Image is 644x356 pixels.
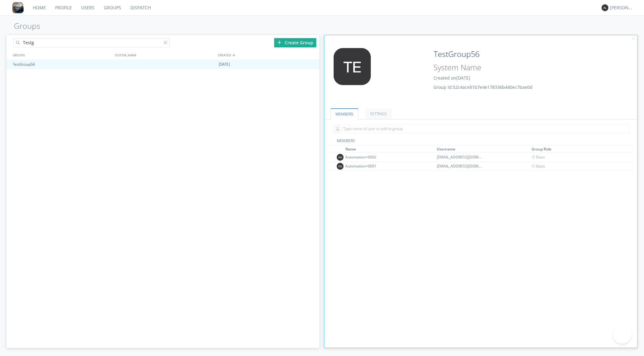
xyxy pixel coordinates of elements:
[337,154,344,161] img: 373638.png
[216,50,319,59] div: CREATED
[365,108,392,119] a: SETTINGS
[456,75,470,81] span: [DATE]
[331,108,358,119] a: MEMBERS
[436,145,531,153] th: Toggle SortBy
[345,154,392,160] div: Automation+0092
[613,325,632,344] iframe: Toggle Customer Support
[345,163,392,169] div: Automation+0091
[433,84,532,90] span: Group Id: 52c4ace81b7e4e178336b440ec7bae0d
[274,38,316,47] div: Create Group
[431,48,531,60] input: Group Name
[433,75,470,81] span: Created on
[337,163,344,170] img: 373638.png
[113,50,216,59] div: SYSTEM_NAME
[631,37,636,41] img: cancel.svg
[344,145,436,153] th: Toggle SortBy
[219,60,230,69] span: [DATE]
[532,163,545,169] span: Basic
[7,60,319,69] a: TestGroup56[DATE]
[277,40,282,45] img: plus.svg
[329,48,375,85] img: 373638.png
[437,163,483,169] div: [EMAIL_ADDRESS][DOMAIN_NAME]
[11,50,112,59] div: GROUPS
[332,124,629,133] input: Type name of user to add to group
[11,60,113,69] div: TestGroup56
[327,138,634,145] div: MEMBERS
[610,5,633,11] div: [PERSON_NAME]
[437,154,483,160] div: [EMAIL_ADDRESS][DOMAIN_NAME]
[13,38,170,47] input: Search groups
[12,2,24,13] img: 8ff700cf5bab4eb8a436322861af2272
[531,145,622,153] th: Toggle SortBy
[532,154,545,160] span: Basic
[602,4,608,11] img: 373638.png
[431,62,531,73] input: System Name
